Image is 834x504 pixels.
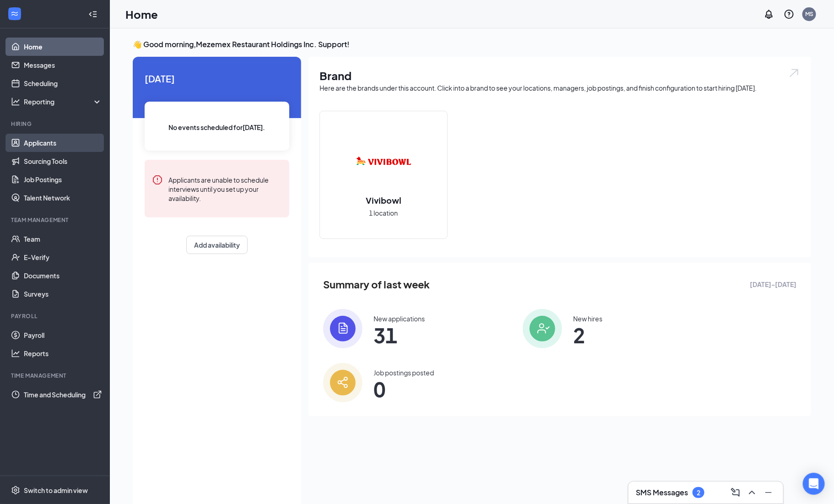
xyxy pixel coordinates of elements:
[24,486,88,495] div: Switch to admin view
[745,485,759,500] button: ChevronUp
[24,134,102,152] a: Applicants
[24,74,102,92] a: Scheduling
[357,195,411,206] h2: Vivibowl
[88,10,97,19] svg: Collapse
[11,120,100,128] div: Hiring
[24,285,102,303] a: Surveys
[24,97,103,106] div: Reporting
[152,174,163,185] svg: Error
[24,266,102,285] a: Documents
[24,326,102,344] a: Payroll
[24,248,102,266] a: E-Verify
[24,344,102,363] a: Reports
[186,236,248,254] button: Add availability
[11,372,100,379] div: TIME MANAGEMENT
[636,488,688,498] h3: SMS Messages
[374,368,434,377] div: Job postings posted
[788,68,800,78] img: open.6027fd2a22e1237b5b06.svg
[145,71,289,86] span: [DATE]
[374,327,425,343] span: 31
[323,363,363,402] img: icon
[24,152,102,170] a: Sourcing Tools
[374,314,425,323] div: New applications
[11,486,20,495] svg: Settings
[24,230,102,248] a: Team
[11,312,100,320] div: Payroll
[133,39,811,49] h3: 👋 Good morning, Mezemex Restaurant Holdings Inc. Support !
[803,473,825,495] div: Open Intercom Messenger
[354,132,413,191] img: Vivibowl
[573,314,602,323] div: New hires
[761,485,776,500] button: Minimize
[369,208,398,218] span: 1 location
[750,279,796,289] span: [DATE] - [DATE]
[374,381,434,397] span: 0
[320,83,800,92] div: Here are the brands under this account. Click into a brand to see your locations, managers, job p...
[523,309,562,348] img: icon
[320,68,800,83] h1: Brand
[323,276,430,293] span: Summary of last week
[24,56,102,74] a: Messages
[323,309,363,348] img: icon
[573,327,602,343] span: 2
[24,385,102,404] a: Time and SchedulingExternalLink
[728,485,743,500] button: ComposeMessage
[784,9,795,20] svg: QuestionInfo
[697,489,700,497] div: 2
[24,170,102,189] a: Job Postings
[10,9,19,18] svg: WorkstreamLogo
[169,122,265,132] span: No events scheduled for [DATE] .
[730,487,741,498] svg: ComposeMessage
[747,487,758,498] svg: ChevronUp
[764,9,774,20] svg: Notifications
[11,216,100,224] div: Team Management
[24,38,102,56] a: Home
[11,97,20,106] svg: Analysis
[805,10,813,18] div: MS
[168,174,282,203] div: Applicants are unable to schedule interviews until you set up your availability.
[763,487,774,498] svg: Minimize
[125,6,158,22] h1: Home
[24,189,102,207] a: Talent Network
